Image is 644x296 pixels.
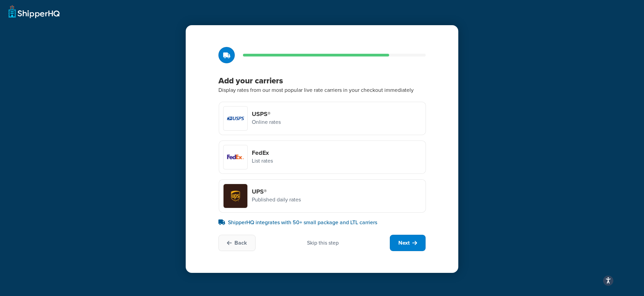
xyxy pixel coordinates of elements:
[252,118,281,127] p: Online rates
[307,239,339,247] div: Skip this step
[218,218,426,227] p: ShipperHQ integrates with 50+ small package and LTL carriers
[252,195,301,204] p: Published daily rates
[218,76,426,86] h3: Add your carriers
[252,110,281,118] h4: USPS®
[234,239,247,247] span: Back
[218,86,426,95] p: Display rates from our most popular live rate carriers in your checkout immediately
[252,149,273,157] h4: FedEx
[398,239,410,247] span: Next
[252,157,273,165] p: List rates
[390,235,426,251] button: Next
[252,188,301,195] h4: UPS®
[218,235,256,251] button: Back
